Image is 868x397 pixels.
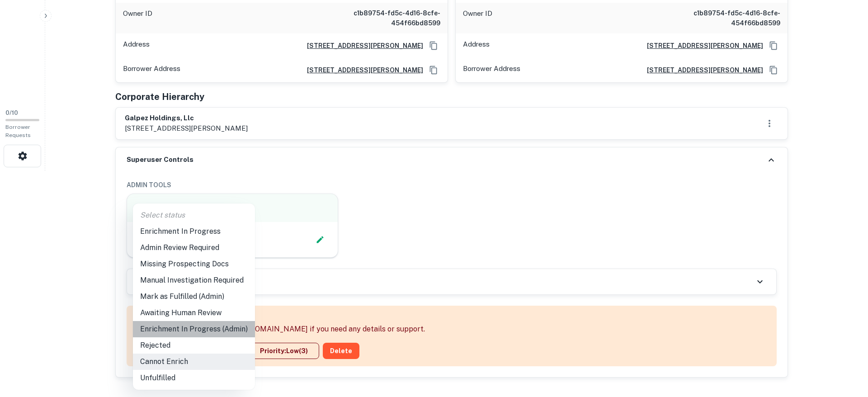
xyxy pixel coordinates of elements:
li: Rejected [133,337,255,354]
li: Admin Review Required [133,240,255,256]
li: Manual Investigation Required [133,272,255,288]
li: Cannot Enrich [133,354,255,370]
li: Missing Prospecting Docs [133,256,255,272]
li: Awaiting Human Review [133,305,255,321]
li: Unfulfilled [133,370,255,386]
iframe: Chat Widget [823,325,868,368]
li: Enrichment In Progress [133,223,255,240]
li: Mark as Fulfilled (Admin) [133,288,255,305]
li: Enrichment In Progress (Admin) [133,321,255,337]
